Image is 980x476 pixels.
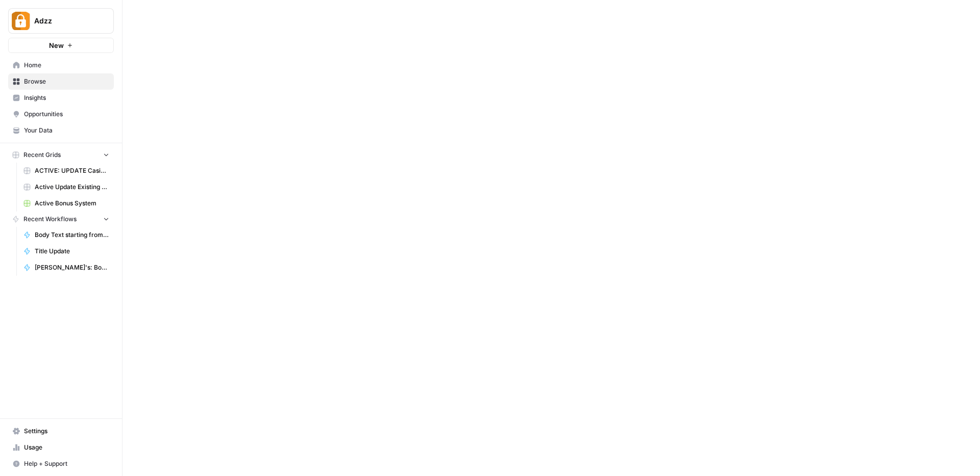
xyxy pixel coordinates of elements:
span: Title Update [35,247,109,256]
a: Usage [8,439,114,456]
span: Active Bonus System [35,199,109,208]
span: Help + Support [24,459,109,468]
button: Help + Support [8,456,114,472]
a: Settings [8,423,114,439]
button: Recent Workflows [8,211,114,227]
span: ACTIVE: UPDATE Casino Reviews [35,166,109,175]
a: Active Update Existing Post [19,179,114,195]
a: Body Text starting from H2 [19,227,114,243]
span: Body Text starting from H2 [35,230,109,240]
span: Opportunities [24,110,109,119]
span: Settings [24,427,109,436]
img: Adzz Logo [12,12,30,30]
span: Your Data [24,126,109,135]
a: Insights [8,90,114,106]
span: Home [24,61,109,70]
a: Browse [8,73,114,90]
a: [PERSON_NAME]'s: Bonuses Search [19,259,114,276]
span: Usage [24,443,109,452]
a: Opportunities [8,106,114,122]
button: Workspace: Adzz [8,8,114,34]
button: Recent Grids [8,147,114,163]
span: New [49,40,64,50]
a: Home [8,57,114,73]
span: Recent Grids [23,150,61,160]
button: New [8,38,114,53]
a: Title Update [19,243,114,259]
span: Active Update Existing Post [35,182,109,192]
span: Adzz [34,16,96,26]
span: Insights [24,93,109,102]
span: Recent Workflows [23,215,77,224]
a: ACTIVE: UPDATE Casino Reviews [19,163,114,179]
a: Active Bonus System [19,195,114,211]
a: Your Data [8,122,114,139]
span: Browse [24,77,109,86]
span: [PERSON_NAME]'s: Bonuses Search [35,263,109,272]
